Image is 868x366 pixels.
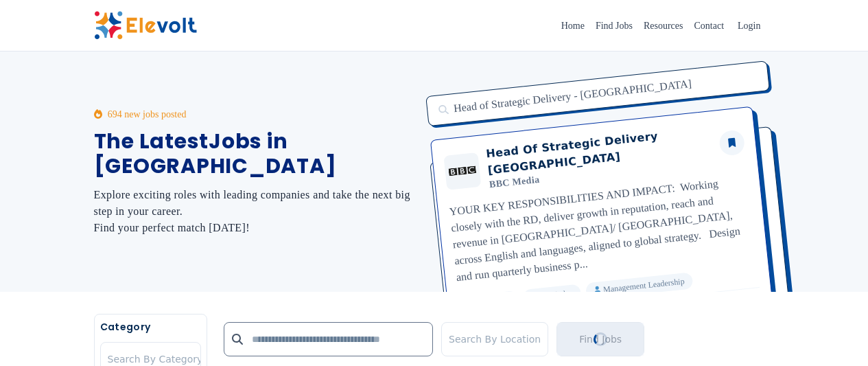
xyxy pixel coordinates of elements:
a: Contact [689,14,730,36]
h2: Explore exciting roles with leading companies and take the next big step in your career. Find you... [94,187,418,236]
p: 694 new jobs posted [108,107,187,121]
div: Loading... [594,332,607,346]
h5: Category [100,320,201,334]
h1: The Latest Jobs in [GEOGRAPHIC_DATA] [94,129,418,179]
a: Find Jobs [590,14,638,36]
a: Resources [638,14,689,36]
img: Elevolt [94,11,197,40]
button: Find JobsLoading... [556,322,644,356]
a: Home [556,14,590,36]
a: Login [729,12,769,39]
